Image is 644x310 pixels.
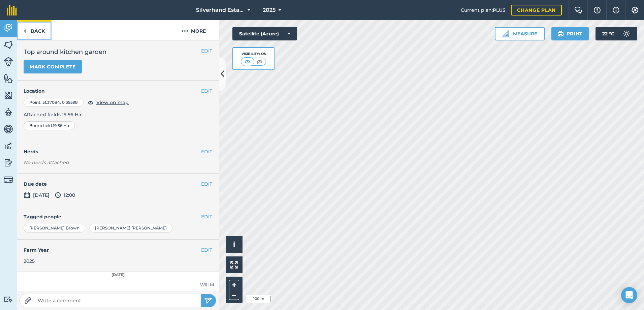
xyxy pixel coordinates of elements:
[241,51,266,57] div: Visibility: On
[230,261,238,269] img: Four arrows, one pointing top left, one top right, one bottom right and the last bottom left
[621,287,637,303] div: Open Intercom Messenger
[24,224,85,232] div: [PERSON_NAME] Brown
[201,47,212,55] button: EDIT
[4,57,13,66] img: svg+xml;base64,PD94bWwgdmVyc2lvbj0iMS4wIiBlbmNvZGluZz0idXRmLTgiPz4KPCEtLSBHZW5lcmF0b3I6IEFkb2JlIE...
[204,297,213,305] img: svg+xml;base64,PHN2ZyB4bWxucz0iaHR0cDovL3d3dy53My5vcmcvMjAwMC9zdmciIHdpZHRoPSIyNSIgaGVpZ2h0PSIyNC...
[88,98,129,106] button: View on map
[255,58,264,65] img: svg+xml;base64,PHN2ZyB4bWxucz0iaHR0cDovL3d3dy53My5vcmcvMjAwMC9zdmciIHdpZHRoPSI1MCIgaGVpZ2h0PSI0MC...
[52,123,69,128] span: : 19.56 Ha
[88,98,94,106] img: svg+xml;base64,PHN2ZyB4bWxucz0iaHR0cDovL3d3dy53My5vcmcvMjAwMC9zdmciIHdpZHRoPSIxOCIgaGVpZ2h0PSIyNC...
[168,20,219,40] button: More
[29,123,52,128] span: Bomb field
[24,148,219,155] h4: Herds
[557,30,564,38] img: svg+xml;base64,PHN2ZyB4bWxucz0iaHR0cDovL3d3dy53My5vcmcvMjAwMC9zdmciIHdpZHRoPSIxOSIgaGVpZ2h0PSIyNC...
[229,290,239,300] button: –
[620,27,633,40] img: svg+xml;base64,PD94bWwgdmVyc2lvbj0iMS4wIiBlbmNvZGluZz0idXRmLTgiPz4KPCEtLSBHZW5lcmF0b3I6IEFkb2JlIE...
[24,246,212,254] h4: Farm Year
[22,281,214,288] div: Will M
[24,180,212,188] h4: Due date
[17,272,219,278] div: [DATE]
[4,107,13,117] img: svg+xml;base64,PD94bWwgdmVyc2lvbj0iMS4wIiBlbmNvZGluZz0idXRmLTgiPz4KPCEtLSBHZW5lcmF0b3I6IEFkb2JlIE...
[55,191,61,199] img: svg+xml;base64,PD94bWwgdmVyc2lvbj0iMS4wIiBlbmNvZGluZz0idXRmLTgiPz4KPCEtLSBHZW5lcmF0b3I6IEFkb2JlIE...
[24,87,212,95] h4: Location
[495,27,545,40] button: Measure
[182,27,188,35] img: svg+xml;base64,PHN2ZyB4bWxucz0iaHR0cDovL3d3dy53My5vcmcvMjAwMC9zdmciIHdpZHRoPSIyMCIgaGVpZ2h0PSIyNC...
[89,224,172,232] div: [PERSON_NAME] [PERSON_NAME]
[595,27,637,40] button: 22 °C
[226,236,243,253] button: i
[4,175,13,184] img: svg+xml;base64,PD94bWwgdmVyc2lvbj0iMS4wIiBlbmNvZGluZz0idXRmLTgiPz4KPCEtLSBHZW5lcmF0b3I6IEFkb2JlIE...
[229,280,239,290] button: +
[613,6,619,14] img: svg+xml;base64,PHN2ZyB4bWxucz0iaHR0cDovL3d3dy53My5vcmcvMjAwMC9zdmciIHdpZHRoPSIxNyIgaGVpZ2h0PSIxNy...
[631,7,639,13] img: A cog icon
[574,7,582,13] img: Two speech bubbles overlapping with the left bubble in the forefront
[243,58,252,65] img: svg+xml;base64,PHN2ZyB4bWxucz0iaHR0cDovL3d3dy53My5vcmcvMjAwMC9zdmciIHdpZHRoPSI1MCIgaGVpZ2h0PSI0MC...
[96,99,129,106] span: View on map
[232,27,297,40] button: Satellite (Azure)
[4,23,13,33] img: svg+xml;base64,PD94bWwgdmVyc2lvbj0iMS4wIiBlbmNvZGluZz0idXRmLTgiPz4KPCEtLSBHZW5lcmF0b3I6IEFkb2JlIE...
[24,213,212,220] h4: Tagged people
[201,87,212,95] button: EDIT
[4,158,13,168] img: svg+xml;base64,PD94bWwgdmVyc2lvbj0iMS4wIiBlbmNvZGluZz0idXRmLTgiPz4KPCEtLSBHZW5lcmF0b3I6IEFkb2JlIE...
[7,5,17,15] img: fieldmargin Logo
[24,191,50,199] span: [DATE]
[24,191,30,199] img: svg+xml;base64,PD94bWwgdmVyc2lvbj0iMS4wIiBlbmNvZGluZz0idXRmLTgiPz4KPCEtLSBHZW5lcmF0b3I6IEFkb2JlIE...
[4,73,13,84] img: svg+xml;base64,PHN2ZyB4bWxucz0iaHR0cDovL3d3dy53My5vcmcvMjAwMC9zdmciIHdpZHRoPSI1NiIgaGVpZ2h0PSI2MC...
[24,60,82,73] button: Mark complete
[4,40,13,50] img: svg+xml;base64,PHN2ZyB4bWxucz0iaHR0cDovL3d3dy53My5vcmcvMjAwMC9zdmciIHdpZHRoPSI1NiIgaGVpZ2h0PSI2MC...
[196,6,245,14] span: Silverhand Estate
[201,246,212,254] button: EDIT
[602,27,614,40] span: 22 ° C
[201,213,212,220] button: EDIT
[502,30,509,37] img: Ruler icon
[17,20,52,40] a: Back
[511,5,562,15] a: Change plan
[35,296,201,305] input: Write a comment
[4,141,13,151] img: svg+xml;base64,PD94bWwgdmVyc2lvbj0iMS4wIiBlbmNvZGluZz0idXRmLTgiPz4KPCEtLSBHZW5lcmF0b3I6IEFkb2JlIE...
[25,297,31,304] img: Paperclip icon
[201,148,212,155] button: EDIT
[24,47,212,57] h2: Top around kitchen garden
[55,191,75,199] span: 12:00
[201,180,212,188] button: EDIT
[24,111,212,118] p: Attached fields 19.56 Ha :
[24,257,212,265] div: 2025
[24,98,84,107] div: Point : 51.37084 , 0.39598
[593,7,601,13] img: A question mark icon
[233,240,235,249] span: i
[461,6,506,14] span: Current plan : PLUS
[4,124,13,134] img: svg+xml;base64,PD94bWwgdmVyc2lvbj0iMS4wIiBlbmNvZGluZz0idXRmLTgiPz4KPCEtLSBHZW5lcmF0b3I6IEFkb2JlIE...
[24,27,27,35] img: svg+xml;base64,PHN2ZyB4bWxucz0iaHR0cDovL3d3dy53My5vcmcvMjAwMC9zdmciIHdpZHRoPSI5IiBoZWlnaHQ9IjI0Ii...
[551,27,589,40] button: Print
[4,296,13,303] img: svg+xml;base64,PD94bWwgdmVyc2lvbj0iMS4wIiBlbmNvZGluZz0idXRmLTgiPz4KPCEtLSBHZW5lcmF0b3I6IEFkb2JlIE...
[263,6,276,14] span: 2025
[24,159,219,166] em: No herds attached
[4,90,13,100] img: svg+xml;base64,PHN2ZyB4bWxucz0iaHR0cDovL3d3dy53My5vcmcvMjAwMC9zdmciIHdpZHRoPSI1NiIgaGVpZ2h0PSI2MC...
